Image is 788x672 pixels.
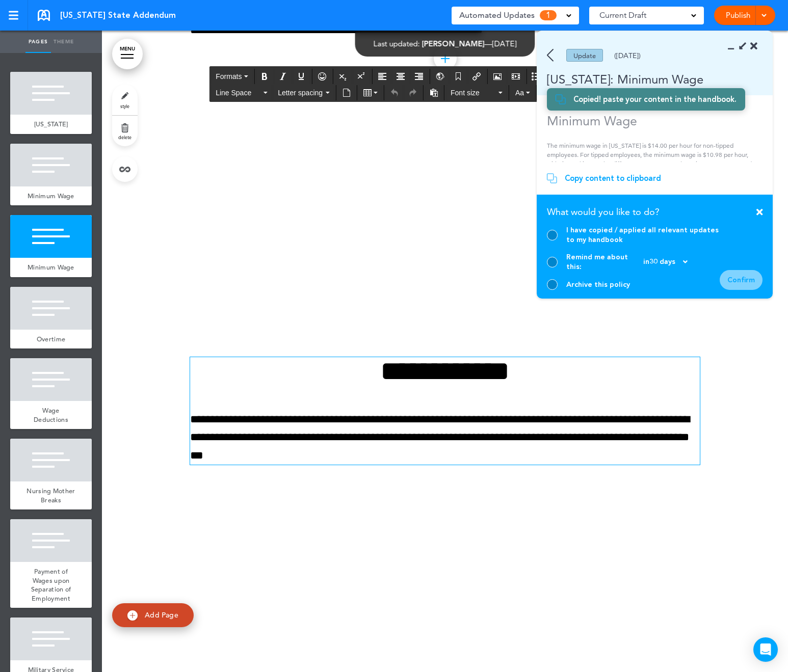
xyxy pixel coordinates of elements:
[492,39,517,48] span: [DATE]
[614,52,641,59] div: ([DATE])
[10,330,92,349] a: Overtime
[27,487,75,504] span: Nursing Mother Breaks
[599,8,646,22] span: Current Draft
[216,88,261,98] span: Line Space
[145,610,178,620] span: Add Page
[374,40,517,47] div: —
[753,637,778,662] div: Open Intercom Messenger
[374,69,391,84] div: Align left
[274,69,292,84] div: Italic
[649,258,675,265] span: 30 days
[528,69,551,84] div: Bullet list
[28,263,74,272] span: Minimum Wage
[507,69,524,84] div: Insert/edit media
[118,134,132,140] span: delete
[404,85,422,100] div: Redo
[374,39,420,48] span: Last updated:
[547,203,763,225] div: What would you like to do?
[489,69,506,84] div: Airmason image
[112,116,138,146] a: delete
[31,567,71,603] span: Payment of Wages upon Separation of Employment
[10,562,92,608] a: Payment of Wages upon Separation of Employment
[34,120,68,128] span: [US_STATE]
[293,69,310,84] div: Underline
[547,173,557,183] img: copy.svg
[112,85,138,115] a: style
[34,406,68,424] span: Wage Deductions
[60,10,176,21] span: [US_STATE] State Addendum
[51,31,76,53] a: Theme
[573,94,737,104] div: Copied! paste your content in the handbook.
[392,69,409,84] div: Align center
[547,113,755,128] h1: Minimum Wage
[565,173,661,183] div: Copy content to clipboard
[10,186,92,206] a: Minimum Wage
[359,85,382,100] div: Table
[112,39,143,69] a: MENU
[566,49,603,62] div: Update
[334,69,352,84] div: Subscript
[450,69,467,84] div: Anchor
[127,610,138,621] img: add.svg
[37,335,65,343] span: Overtime
[256,69,273,84] div: Bold
[10,481,92,509] a: Nursing Mother Breaks
[722,6,754,25] a: Publish
[515,89,524,97] span: Aa
[468,69,485,84] div: Insert/edit airmason link
[353,69,370,84] div: Superscript
[566,252,643,272] span: Remind me about this:
[10,258,92,277] a: Minimum Wage
[338,85,355,100] div: Insert document
[566,280,630,289] div: Archive this policy
[112,603,194,627] a: Add Page
[10,401,92,429] a: Wage Deductions
[547,49,554,62] img: back.svg
[10,115,92,134] a: [US_STATE]
[451,88,496,98] span: Font size
[431,69,449,84] div: Insert/Edit global anchor link
[25,31,51,53] a: Pages
[216,72,242,80] span: Formats
[120,103,129,109] span: style
[459,8,535,22] span: Automated Updates
[537,71,743,88] div: [US_STATE]: Minimum Wage
[425,85,442,100] div: Paste as text
[540,10,557,20] span: 1
[28,192,74,200] span: Minimum Wage
[556,94,566,104] img: copy.svg
[422,39,485,48] span: [PERSON_NAME]
[547,141,755,178] p: The minimum wage in [US_STATE] is $14.00 per hour for non-tipped employees. For tipped employees,...
[386,85,403,100] div: Undo
[410,69,428,84] div: Align right
[566,225,720,245] div: I have copied / applied all relevant updates to my handbook
[643,258,688,265] div: in
[278,88,324,98] span: Letter spacing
